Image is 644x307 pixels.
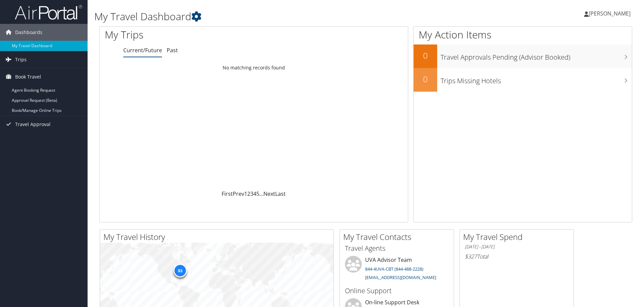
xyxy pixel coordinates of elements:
[345,244,449,253] h3: Travel Agents
[414,68,632,92] a: 0Trips Missing Hotels
[463,231,574,243] h2: My Travel Spend
[244,190,247,197] a: 1
[105,28,275,42] h1: My Trips
[343,231,454,243] h2: My Travel Contacts
[589,10,631,17] span: [PERSON_NAME]
[465,244,569,250] h6: [DATE] - [DATE]
[441,73,632,86] h3: Trips Missing Hotels
[259,190,263,197] span: …
[414,44,632,68] a: 0Travel Approvals Pending (Advisor Booked)
[342,256,452,283] li: UVA Advisor Team
[584,3,637,24] a: [PERSON_NAME]
[94,9,456,24] h1: My Travel Dashboard
[465,253,477,260] span: $327
[15,24,42,41] span: Dashboards
[465,253,569,260] h6: Total
[275,190,286,197] a: Last
[263,190,275,197] a: Next
[15,51,27,68] span: Trips
[247,190,250,197] a: 2
[222,190,233,197] a: First
[100,62,408,74] td: No matching records found
[365,266,423,272] a: 844-4UVA-CBT (844-488-2228)
[233,190,244,197] a: Prev
[250,190,253,197] a: 3
[414,73,437,85] h2: 0
[253,190,256,197] a: 4
[15,68,41,85] span: Book Travel
[345,286,449,296] h3: Online Support
[167,47,178,54] a: Past
[103,231,333,243] h2: My Travel History
[414,28,632,42] h1: My Action Items
[15,116,51,133] span: Travel Approval
[414,50,437,61] h2: 0
[365,274,436,280] a: [EMAIL_ADDRESS][DOMAIN_NAME]
[123,47,162,54] a: Current/Future
[256,190,259,197] a: 5
[441,49,632,62] h3: Travel Approvals Pending (Advisor Booked)
[173,264,187,277] div: 93
[15,4,82,20] img: airportal-logo.png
